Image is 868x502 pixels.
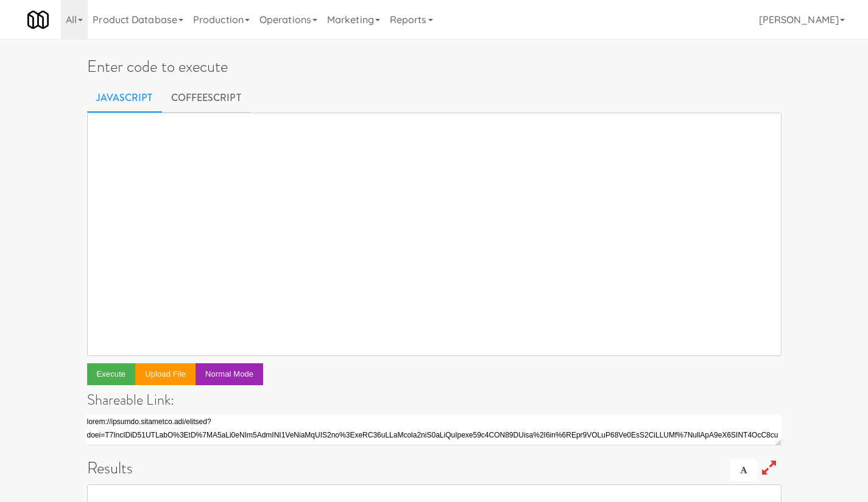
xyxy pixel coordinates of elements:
img: Micromart [27,9,49,30]
a: Javascript [87,83,162,113]
button: Upload file [135,363,196,385]
textarea: lorem://ipsumdo.sitametco.adi/elitsed?doei=T7IncIDiD51UTLabO%3EtD%7MA5aLi0eNIm5AdmINI1VeNiaMqUIS2... [87,415,782,445]
h1: Results [87,459,782,477]
h4: Shareable Link: [87,392,782,408]
h1: Enter code to execute [87,58,782,75]
button: Normal Mode [196,363,263,385]
a: CoffeeScript [162,83,250,113]
button: Execute [87,363,136,385]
